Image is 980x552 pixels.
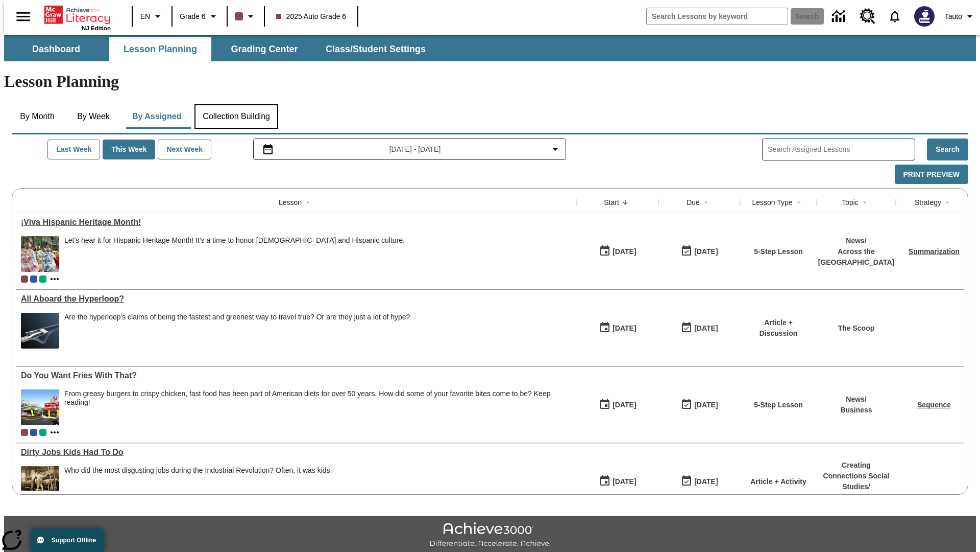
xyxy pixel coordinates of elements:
[21,371,572,380] div: Do You Want Fries With That?
[21,466,59,502] img: Black and white photo of two young boys standing on a piece of heavy machinery
[21,448,572,457] div: Dirty Jobs Kids Had To Do
[909,247,960,256] a: Summarization
[21,275,28,283] div: Current Class
[647,8,788,25] input: search field
[895,165,968,185] button: Print Preview
[21,429,28,436] div: Current Class
[945,11,962,22] span: Tauto
[677,395,721,415] button: 07/20/26: Last day the lesson can be accessed
[750,476,806,487] p: Article + Activity
[231,7,261,26] button: Class color is dark brown. Change class color
[612,322,636,335] div: [DATE]
[389,144,441,155] span: [DATE] - [DATE]
[596,242,640,261] button: 09/15/25: First time the lesson was available
[21,294,572,304] a: All Aboard the Hyperloop?, Lessons
[687,197,700,208] div: Due
[915,197,941,208] div: Strategy
[21,218,572,227] div: ¡Viva Hispanic Heritage Month!
[103,140,155,159] button: This Week
[596,318,640,338] button: 07/21/25: First time the lesson was available
[429,522,551,548] img: Achieve3000 Differentiate Accelerate Achieve
[140,11,150,22] span: EN
[30,275,37,283] div: OL 2025 Auto Grade 7
[927,139,968,160] button: Search
[754,246,803,257] p: 5-Step Lesson
[4,35,976,61] div: SubNavbar
[64,389,572,425] div: From greasy burgers to crispy chicken, fast food has been part of American diets for over 50 year...
[768,142,915,157] input: Search Assigned Lessons
[619,196,631,209] button: Sort
[21,389,59,425] img: One of the first McDonald's stores, with the iconic red sign and golden arches.
[941,7,980,26] button: Profile/Settings
[838,323,875,334] p: The Scoop
[124,104,189,129] button: By Assigned
[64,236,405,245] div: Let's hear it for Hispanic Heritage Month! It's a time to honor [DEMOGRAPHIC_DATA] and Hispanic c...
[818,246,895,268] p: Across the [GEOGRAPHIC_DATA]
[752,197,792,208] div: Lesson Type
[64,466,332,502] span: Who did the most disgusting jobs during the Industrial Revolution? Often, it was kids.
[596,395,640,415] button: 07/14/25: First time the lesson was available
[31,528,104,552] button: Support Offline
[4,72,976,91] h1: Lesson Planning
[136,7,168,26] button: Language: EN, Select a language
[694,322,718,335] div: [DATE]
[914,6,935,27] img: Avatar
[677,318,721,338] button: 06/30/26: Last day the lesson can be accessed
[158,140,211,159] button: Next Week
[317,37,434,61] button: Class/Student Settings
[826,3,854,31] a: Data Center
[8,2,38,32] button: Open side menu
[694,475,718,488] div: [DATE]
[180,11,206,22] span: Grade 6
[64,313,410,349] div: Are the hyperloop's claims of being the fastest and greenest way to travel true? Or are they just...
[612,475,636,488] div: [DATE]
[64,466,332,475] div: Who did the most disgusting jobs during the Industrial Revolution? Often, it was kids.
[840,405,872,416] p: Business
[941,196,953,209] button: Sort
[52,537,96,544] span: Support Offline
[908,3,941,30] button: Select a new avatar
[677,472,721,491] button: 11/30/25: Last day the lesson can be accessed
[44,4,111,31] div: Home
[48,273,61,285] button: Show more classes
[612,245,636,258] div: [DATE]
[109,37,211,61] button: Lesson Planning
[47,140,100,159] button: Last Week
[917,401,951,409] a: Sequence
[842,197,859,208] div: Topic
[5,37,107,61] button: Dashboard
[840,394,872,405] p: News /
[213,37,315,61] button: Grading Center
[612,399,636,411] div: [DATE]
[30,429,37,436] div: OL 2025 Auto Grade 7
[258,143,562,155] button: Select the date range menu item
[859,196,871,209] button: Sort
[21,218,572,227] a: ¡Viva Hispanic Heritage Month! , Lessons
[68,104,119,129] button: By Week
[194,104,278,129] button: Collection Building
[793,196,805,209] button: Sort
[818,236,895,246] p: News /
[21,313,59,349] img: Artist rendering of Hyperloop TT vehicle entering a tunnel
[694,245,718,258] div: [DATE]
[44,5,111,25] a: Home
[302,196,314,209] button: Sort
[279,197,302,208] div: Lesson
[64,313,410,321] div: Are the hyperloop's claims of being the fastest and greenest way to travel true? Or are they just...
[12,104,63,129] button: By Month
[854,3,881,30] a: Resource Center, Will open in new tab
[881,3,908,30] a: Notifications
[39,429,46,436] div: 2025 Auto Grade 4
[39,275,46,283] div: 2025 Auto Grade 4
[754,400,803,410] p: 5-Step Lesson
[64,236,405,272] div: Let's hear it for Hispanic Heritage Month! It's a time to honor Hispanic Americans and Hispanic c...
[700,196,712,209] button: Sort
[21,448,572,457] a: Dirty Jobs Kids Had To Do, Lessons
